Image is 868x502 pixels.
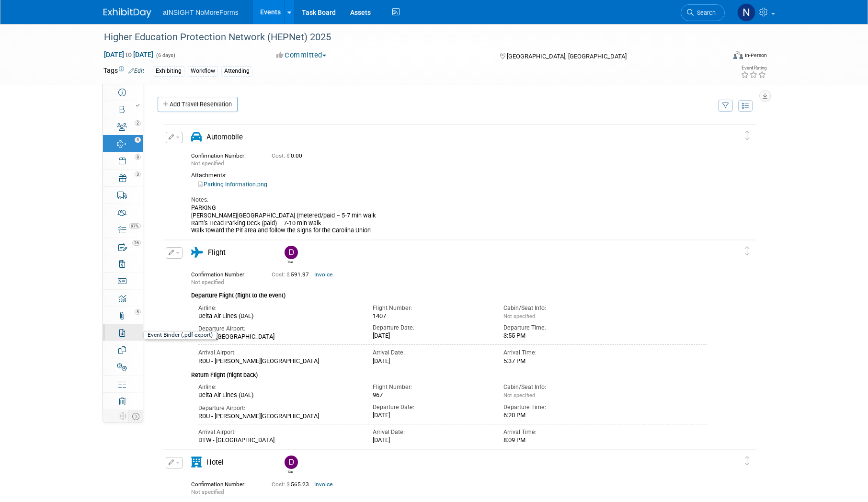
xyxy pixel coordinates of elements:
[198,304,358,312] div: Airline:
[503,313,535,319] span: Not specified
[272,271,313,278] span: 591.97
[503,411,620,419] div: 6:20 PM
[191,172,707,179] div: Attachments:
[135,120,141,126] span: 2
[507,53,627,60] span: [GEOGRAPHIC_DATA], [GEOGRAPHIC_DATA]
[191,204,707,234] div: PARKING [PERSON_NAME][GEOGRAPHIC_DATA] (metered/paid – 5-7 min walk Ram’s Head Parking Deck (paid...
[132,240,141,246] span: 26
[272,152,291,159] span: Cost: $
[272,481,291,488] span: Cost: $
[153,66,184,76] div: Exhibiting
[135,137,141,143] span: 8
[373,403,489,411] div: Departure Date:
[191,247,203,258] i: Flight
[191,489,224,495] span: Not specified
[503,357,620,365] div: 5:37 PM
[373,312,489,320] div: 1407
[198,428,358,436] div: Arrival Airport:
[373,304,489,312] div: Flight Number:
[191,365,707,380] div: Return Flight (flight back)
[503,403,620,411] div: Departure Time:
[103,118,143,135] a: 2
[191,457,202,468] i: Hotel
[103,50,154,59] span: [DATE] [DATE]
[158,97,238,112] a: Add Travel Reservation
[722,103,729,109] i: Filter by Traveler
[198,349,358,357] div: Arrival Airport:
[103,170,143,186] a: 3
[503,428,620,436] div: Arrival Time:
[668,50,767,64] div: Event Format
[373,391,489,399] div: 967
[103,238,143,255] a: 26
[191,132,202,142] i: Automobile
[198,181,267,188] a: Parking Information.png
[221,66,252,76] div: Attending
[103,307,143,324] a: 5
[103,135,143,152] a: 8
[745,131,750,140] i: Click and drag to move item
[744,52,767,59] div: In-Person
[206,133,243,141] span: Automobile
[503,349,620,357] div: Arrival Time:
[285,456,298,469] img: Dae Kim
[373,436,489,444] div: [DATE]
[373,428,489,436] div: Arrival Date:
[198,412,358,420] div: RDU - [PERSON_NAME][GEOGRAPHIC_DATA]
[198,325,358,333] div: Departure Airport:
[314,481,332,488] a: Invoice
[136,103,139,107] i: Booth reservation complete
[198,357,358,365] div: RDU - [PERSON_NAME][GEOGRAPHIC_DATA]
[163,9,239,16] span: aINSIGHT NoMoreForms
[155,52,175,58] span: (6 days)
[503,324,620,332] div: Departure Time:
[314,271,332,278] a: Invoice
[198,312,358,320] div: Delta Air Lines (DAL)
[206,458,224,467] span: Hotel
[733,51,743,59] img: Format-Inperson.png
[128,68,144,74] a: Edit
[129,223,141,229] span: 97%
[129,410,143,422] td: Toggle Event Tabs
[282,456,299,474] div: Dae Kim
[198,404,358,412] div: Departure Airport:
[101,29,710,46] div: Higher Education Protection Network (HEPNet) 2025
[282,246,299,264] div: Dae Kim
[741,66,766,70] div: Event Rating
[745,456,750,465] i: Click and drag to move item
[135,171,141,177] span: 3
[208,248,226,257] span: Flight
[191,279,224,285] span: Not specified
[117,410,129,422] td: Personalize Event Tab Strip
[373,332,489,340] div: [DATE]
[503,383,620,391] div: Cabin/Seat Info:
[272,481,313,488] span: 565.23
[272,271,291,278] span: Cost: $
[694,9,716,16] span: Search
[103,66,144,77] td: Tags
[191,478,257,488] div: Confirmation Number:
[191,268,257,278] div: Confirmation Number:
[681,4,725,21] a: Search
[198,333,358,341] div: DTW - [GEOGRAPHIC_DATA]
[285,246,298,259] img: Dae Kim
[737,3,755,22] img: Nichole Brown
[503,392,535,399] span: Not specified
[373,349,489,357] div: Arrival Date:
[272,152,306,159] span: 0.00
[135,154,141,160] span: 8
[745,246,750,255] i: Click and drag to move item
[198,436,358,444] div: DTW - [GEOGRAPHIC_DATA]
[373,411,489,419] div: [DATE]
[503,436,620,444] div: 8:09 PM
[373,383,489,391] div: Flight Number:
[273,50,330,60] button: Committed
[135,309,141,315] span: 5
[103,8,151,18] img: ExhibitDay
[191,196,707,204] div: Notes:
[103,221,143,238] a: 97%
[198,391,358,399] div: Delta Air Lines (DAL)
[285,469,297,474] div: Dae Kim
[285,259,297,264] div: Dae Kim
[191,160,224,167] span: Not specified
